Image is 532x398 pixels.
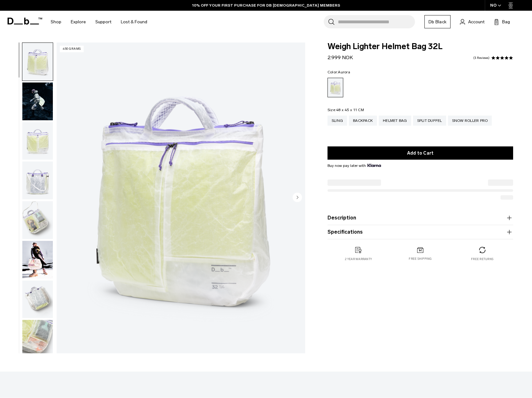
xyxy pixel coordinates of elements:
img: {"height" => 20, "alt" => "Klarna"} [367,164,381,167]
a: Shop [51,11,61,33]
a: 3 reviews [473,56,490,60]
img: Weigh_Lighter_Helmet_Bag_32L_5.png [22,281,53,318]
a: Lost & Found [121,11,147,33]
button: Add to Cart [328,146,513,160]
button: Weigh_Lighter_Helmet_Bag_32L_1.png [22,43,53,81]
p: Free returns [471,257,493,261]
a: Backpack [349,116,377,126]
a: Account [460,18,484,26]
button: Weigh_Lighter_Helmet_Bag_32L_3.png [22,161,53,200]
img: Weigh_Lighter_Helmet_Bag_32L_4.png [22,201,53,239]
img: Weigh_Lighter_Helmet_Bag_32L_1.png [57,43,305,353]
a: Sling [328,116,347,126]
button: Weigh Lighter Helmet Bag 32L Aurora [22,241,53,279]
a: Explore [71,11,86,33]
button: Weigh_Lighter_Helmet_Bag_32L_2.png [22,122,53,160]
span: 2.999 NOK [328,54,353,60]
a: Support [95,11,111,33]
img: Weigh_Lighter_Helmet_Bag_32L_1.png [22,43,53,81]
span: Buy now pay later with [328,163,381,168]
img: Weigh_Lighter_Helmet_Bag_32L_6.png [22,320,53,358]
a: Snow Roller Pro [448,116,492,126]
button: Weigh_Lighter_Helmet_Bag_32L_6.png [22,320,53,358]
button: Weigh_Lighter_Helmetbag_32L_Lifestyle.png [22,82,53,121]
p: Free shipping [409,257,432,261]
img: Weigh Lighter Helmet Bag 32L Aurora [22,241,53,279]
span: Weigh Lighter Helmet Bag 32L [328,43,513,51]
button: Description [328,214,513,222]
a: Split Duffel [413,116,446,126]
nav: Main Navigation [46,11,152,33]
img: Weigh_Lighter_Helmet_Bag_32L_2.png [22,122,53,160]
span: Aurora [338,70,350,74]
a: Db Black [424,15,451,28]
p: 450 grams [60,46,84,52]
legend: Color: [328,70,350,74]
button: Specifications [328,228,513,236]
a: Helmet Bag [379,116,411,126]
button: Bag [494,18,510,26]
li: 1 / 10 [57,43,305,353]
img: Weigh_Lighter_Helmet_Bag_32L_3.png [22,162,53,199]
a: 10% OFF YOUR FIRST PURCHASE FOR DB [DEMOGRAPHIC_DATA] MEMBERS [192,3,340,8]
a: Aurora [328,78,343,97]
button: Next slide [293,192,302,203]
p: 2 year warranty [345,257,372,261]
button: Weigh_Lighter_Helmet_Bag_32L_5.png [22,280,53,319]
img: Weigh_Lighter_Helmetbag_32L_Lifestyle.png [22,82,53,120]
span: Account [468,19,484,25]
legend: Size: [328,108,364,112]
button: Weigh_Lighter_Helmet_Bag_32L_4.png [22,201,53,239]
span: 48 x 45 x 11 CM [336,108,364,112]
span: Bag [502,19,510,25]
